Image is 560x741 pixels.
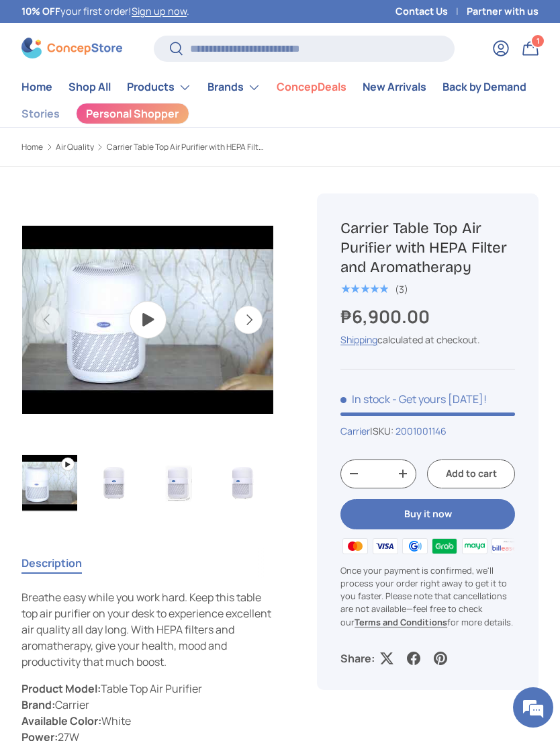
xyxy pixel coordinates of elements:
a: Stories [21,101,60,127]
a: Air Quality [56,143,94,151]
a: ConcepDeals [277,74,346,100]
a: Contact Us [395,4,467,19]
img: carrier-table-top-air-purifier-with-hepa-filter-and-aromatherapy-youtube-video-concepstore [22,194,273,445]
a: Personal Shopper [76,103,189,124]
a: Products [127,74,191,101]
img: gcash [400,536,430,556]
img: master [340,536,370,556]
nav: Breadcrumbs [21,141,295,153]
img: Carrier Table Top Air Purifier with HEPA Filter and Aromatherapy [216,455,271,511]
p: Once your payment is confirmed, we'll process your order right away to get it to you faster. Plea... [340,564,515,629]
p: your first order! . [21,4,189,19]
span: SKU: [373,425,393,437]
nav: Secondary [21,101,539,127]
img: carrier-table-top-air-purifier-with-hepa-filter-and-aromatherapy-youtube-video-concepstore [22,455,77,511]
a: Back by Demand [442,74,526,100]
div: 5.0 out of 5.0 stars [340,283,388,295]
div: (3) [395,284,408,294]
a: Sign up now [132,5,187,17]
p: - Get yours [DATE]! [392,392,487,406]
p: Breathe easy while you work hard. Keep this table top air purifier on your desk to experience exc... [21,589,274,670]
button: Description [21,548,82,578]
h1: Carrier Table Top Air Purifier with HEPA Filter and Aromatherapy [340,218,515,277]
a: Brands [207,74,261,101]
span: Personal Shopper [86,108,179,119]
a: New Arrivals [363,74,426,100]
strong: Product Model: [21,681,101,696]
span: | [370,425,447,437]
summary: Brands [199,74,269,101]
img: billease [489,536,519,556]
a: Carrier [340,425,370,437]
a: Shop All [68,74,111,100]
img: grabpay [430,536,459,556]
nav: Primary [21,74,539,101]
button: Add to cart [427,460,515,488]
a: Carrier Table Top Air Purifier with HEPA Filter and Aromatherapy [107,143,268,151]
a: Home [21,143,43,151]
img: ConcepStore [21,38,122,58]
strong: Available Color: [21,713,101,728]
a: Partner with us [467,4,539,19]
strong: ₱6,900.00 [340,304,433,329]
img: Carrier Table Top Air Purifier with HEPA Filter and Aromatherapy [87,455,142,511]
span: 1 [536,36,540,46]
span: ★★★★★ [340,282,388,296]
a: Shipping [340,333,377,346]
span: In stock [340,392,390,406]
div: calculated at checkout. [340,333,515,347]
img: Carrier Table Top Air Purifier with HEPA Filter and Aromatherapy [151,455,206,511]
button: Buy it now [340,499,515,529]
media-gallery: Gallery Viewer [21,193,274,515]
a: 5.0 out of 5.0 stars (3) [340,280,408,295]
img: maya [460,536,489,556]
a: Terms and Conditions [355,616,447,628]
strong: 10% OFF [21,5,60,17]
summary: Products [119,74,199,101]
a: Home [21,74,52,100]
strong: Brand: [21,697,55,712]
p: Share: [340,650,375,666]
a: 2001001146 [395,425,447,437]
img: visa [370,536,400,556]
